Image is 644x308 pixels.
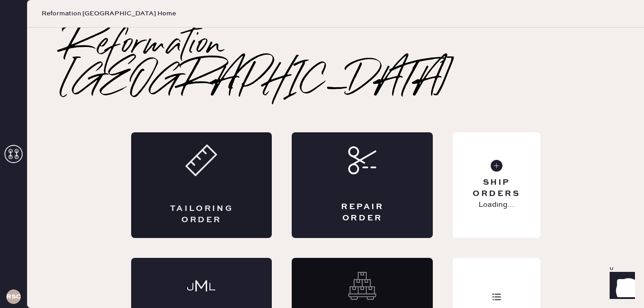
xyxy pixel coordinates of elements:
div: Ship Orders [460,177,533,200]
iframe: Front Chat [601,267,640,306]
h2: Reformation [GEOGRAPHIC_DATA] [63,28,608,100]
h3: RSCPA [6,294,21,300]
div: Repair Order [328,201,397,224]
div: Tailoring Order [167,203,236,226]
p: Loading... [478,200,514,210]
span: Reformation [GEOGRAPHIC_DATA] Home [42,9,176,18]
